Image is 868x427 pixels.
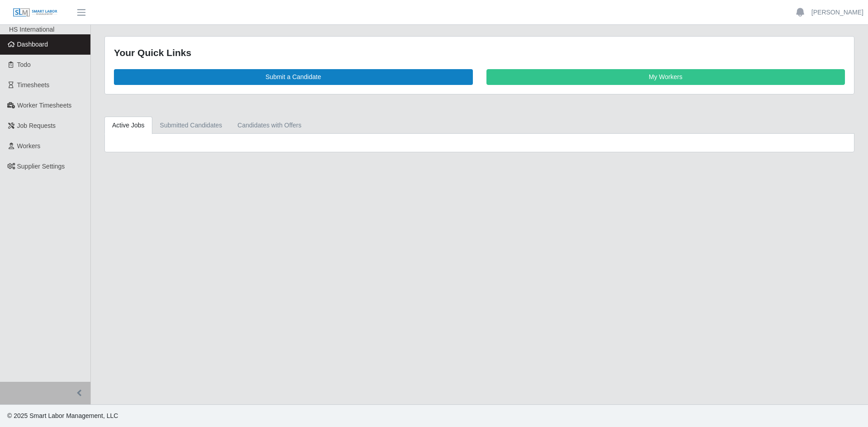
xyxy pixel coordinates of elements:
span: HS International [9,26,54,33]
span: Job Requests [17,122,56,129]
span: Dashboard [17,41,48,48]
a: Candidates with Offers [230,117,309,134]
img: SLM Logo [13,8,58,18]
a: Submit a Candidate [114,69,473,85]
a: My Workers [486,69,845,85]
span: Workers [17,142,41,150]
span: Supplier Settings [17,163,65,170]
span: Todo [17,61,31,68]
span: Timesheets [17,81,50,89]
span: © 2025 Smart Labor Management, LLC [7,412,118,419]
a: Active Jobs [104,117,152,134]
a: [PERSON_NAME] [811,8,863,17]
div: Your Quick Links [114,46,845,60]
a: Submitted Candidates [152,117,230,134]
span: Worker Timesheets [17,102,71,109]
